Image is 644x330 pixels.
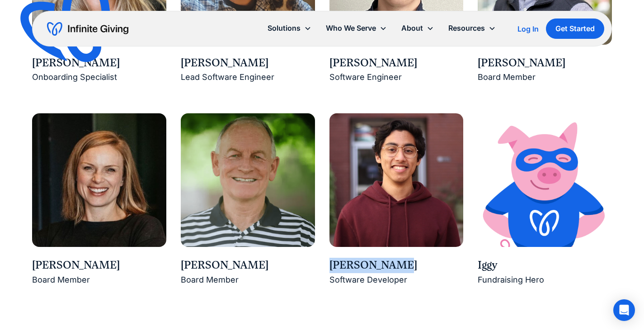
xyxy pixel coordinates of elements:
div: Fundraising Hero [478,273,612,287]
div: Who We Serve [326,22,376,34]
div: [PERSON_NAME] [329,56,464,71]
div: Iggy [478,258,612,273]
a: Log In [517,23,539,34]
div: [PERSON_NAME] [478,56,612,71]
div: Solutions [268,22,301,34]
a: Get Started [546,19,604,39]
div: About [394,19,441,38]
a: home [47,22,128,36]
div: About [401,22,423,34]
div: Software Engineer [329,70,464,84]
div: [PERSON_NAME] [32,258,166,273]
div: Lead Software Engineer [181,70,315,84]
div: Board Member [32,273,166,287]
div: Board Member [181,273,315,287]
div: [PERSON_NAME] [181,56,315,71]
div: Open Intercom Messenger [613,299,635,321]
div: [PERSON_NAME] [181,258,315,273]
div: Board Member [478,70,612,84]
div: Resources [448,22,485,34]
div: Who We Serve [319,19,394,38]
div: Log In [517,25,539,33]
div: [PERSON_NAME] [329,258,464,273]
div: Software Developer [329,273,464,287]
div: Solutions [260,19,319,38]
div: Resources [441,19,503,38]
